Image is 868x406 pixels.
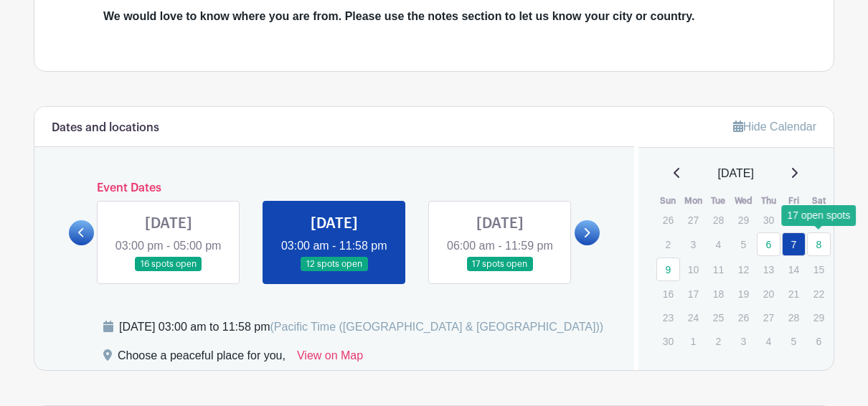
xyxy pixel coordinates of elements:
p: 14 [782,258,806,280]
p: 20 [757,283,780,305]
p: 27 [681,209,705,231]
th: Thu [756,194,781,208]
p: 25 [707,306,730,329]
p: 23 [656,306,680,329]
div: Choose a peaceful place for you, [118,347,286,370]
p: 29 [732,209,755,231]
a: 9 [656,258,680,281]
p: 12 [732,258,755,280]
p: 5 [732,233,755,255]
p: 26 [732,306,755,329]
th: Wed [731,194,756,208]
div: 17 open spots [781,205,856,226]
th: Fri [781,194,806,208]
p: 21 [782,283,806,305]
a: Hide Calendar [733,121,816,133]
p: 5 [782,330,806,352]
p: 13 [757,258,780,280]
p: 27 [757,306,780,329]
p: 15 [807,258,831,280]
th: Mon [681,194,706,208]
p: 2 [707,330,730,352]
p: 29 [807,306,831,329]
h6: Dates and locations [52,121,159,135]
p: 11 [707,258,730,280]
strong: We would love to know where you are from. Please use the notes section to let us know your city o... [103,10,694,22]
p: 17 [681,283,705,305]
p: 18 [707,283,730,305]
a: 6 [757,232,780,256]
p: 3 [732,330,755,352]
p: 6 [807,330,831,352]
p: 4 [707,233,730,255]
p: 19 [732,283,755,305]
p: 16 [656,283,680,305]
th: Tue [706,194,731,208]
a: 7 [782,232,806,256]
p: 26 [656,209,680,231]
p: 1 [681,330,705,352]
span: (Pacific Time ([GEOGRAPHIC_DATA] & [GEOGRAPHIC_DATA])) [270,321,603,333]
th: Sun [656,194,681,208]
p: 4 [757,330,780,352]
th: Sat [806,194,831,208]
p: 30 [757,209,780,231]
h6: Event Dates [94,181,575,195]
p: 3 [681,233,705,255]
div: [DATE] 03:00 am to 11:58 pm [119,318,603,336]
p: 22 [807,283,831,305]
a: View on Map [297,347,363,370]
p: 24 [681,306,705,329]
a: 8 [807,232,831,256]
p: 10 [681,258,705,280]
span: [DATE] [718,165,754,182]
p: 2 [656,233,680,255]
p: 30 [656,330,680,352]
p: 28 [707,209,730,231]
p: 28 [782,306,806,329]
